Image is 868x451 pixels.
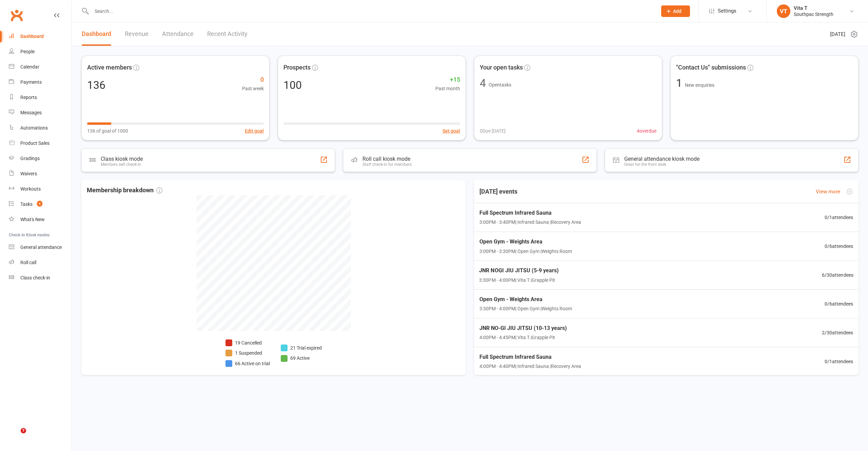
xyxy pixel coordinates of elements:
div: Members self check-in [101,162,143,167]
a: Attendance [162,22,194,46]
span: JNR NOGI JIU JITSU (5-9 years) [479,266,558,275]
h3: [DATE] events [474,185,523,198]
span: 7 [21,428,26,433]
div: Class check-in [20,275,50,280]
span: 0 Due [DATE] [480,127,506,135]
div: People [20,49,35,54]
span: 4:00PM - 4:40PM | Infrared Sauna | Recovery Area [479,362,581,370]
span: Prospects [283,63,311,73]
div: 4 [480,78,486,89]
span: JNR NO-GI JIU JITSU (10-13 years) [479,324,567,333]
span: Membership breakdown [87,185,162,195]
a: Dashboard [9,29,72,44]
button: Edit goal [245,127,264,135]
a: Messages [9,105,72,120]
span: Full Spectrum Infrared Sauna [479,353,581,361]
div: Vita T [794,5,833,11]
div: Class kiosk mode [101,156,143,162]
div: Southpac Strength [794,11,833,17]
span: Your open tasks [480,63,523,73]
a: View more [816,188,840,196]
span: 2 / 30 attendees [822,329,853,336]
a: People [9,44,72,59]
div: Automations [20,125,48,131]
li: 19 Cancelled [225,339,270,347]
span: 136 of goal of 1000 [87,127,128,135]
span: 4:00PM - 4:45PM | Vita T | Grapple Pit [479,334,567,341]
div: Workouts [20,186,41,192]
div: Waivers [20,171,37,176]
span: Past week [242,85,264,92]
a: Reports [9,90,72,105]
div: Payments [20,79,42,85]
span: Open Gym - Weights Area [479,237,572,246]
li: 21 Trial expired [281,344,322,352]
span: 6 / 30 attendees [822,271,853,279]
li: 1 Suspended [225,349,270,357]
button: Set goal [442,127,460,135]
div: Dashboard [20,34,44,39]
a: Waivers [9,166,72,181]
a: Roll call [9,255,72,270]
span: "Contact Us" submissions [676,63,746,73]
a: Calendar [9,59,72,75]
div: Staff check-in for members [362,162,412,167]
a: Gradings [9,151,72,166]
div: Great for the front desk [624,162,699,167]
span: [DATE] [830,30,845,38]
div: Roll call kiosk mode [362,156,412,162]
span: New enquiries [685,82,714,88]
span: 3:30PM - 4:00PM | Vita T | Grapple Pit [479,276,558,283]
span: 4 [37,201,42,207]
span: 0 / 6 attendees [825,242,853,250]
div: What's New [20,217,45,222]
div: Reports [20,95,37,100]
div: 100 [283,80,302,91]
span: Past month [435,85,460,92]
div: General attendance [20,244,62,250]
div: 136 [87,80,105,91]
div: Product Sales [20,140,50,146]
a: General attendance kiosk mode [9,240,72,255]
span: 1 [676,77,685,90]
div: VT [777,4,790,18]
li: 69 Active [281,354,322,362]
span: Add [673,8,682,14]
li: 66 Active on trial [225,360,270,367]
span: Full Spectrum Infrared Sauna [479,209,581,217]
span: 0 / 1 attendees [825,214,853,221]
span: 3:00PM - 3:30PM | Open Gym | Weights Room [479,247,572,255]
div: Calendar [20,64,39,70]
span: 3:30PM - 4:00PM | Open Gym | Weights Room [479,305,572,312]
span: Open tasks [489,82,511,87]
div: Tasks [20,201,33,207]
span: Open Gym - Weights Area [479,295,572,304]
a: Recent Activity [207,22,248,46]
span: 0 [242,75,264,85]
a: Dashboard [82,22,111,46]
span: Active members [87,63,132,73]
span: Settings [718,3,736,19]
span: 3:00PM - 3:40PM | Infrared Sauna | Recovery Area [479,218,581,226]
span: 0 / 6 attendees [825,300,853,308]
span: 0 / 1 attendees [825,358,853,365]
a: Clubworx [8,7,25,24]
div: Roll call [20,260,36,265]
a: Class kiosk mode [9,270,72,286]
iframe: Intercom live chat [7,428,23,444]
span: 4 overdue [637,127,656,135]
a: Payments [9,75,72,90]
input: Search... [90,6,652,16]
button: Add [661,5,690,17]
span: +15 [435,75,460,85]
a: Product Sales [9,136,72,151]
div: Messages [20,110,42,115]
a: Revenue [125,22,149,46]
div: Gradings [20,156,40,161]
div: General attendance kiosk mode [624,156,699,162]
a: Workouts [9,181,72,197]
a: What's New [9,212,72,227]
a: Automations [9,120,72,136]
a: Tasks 4 [9,197,72,212]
